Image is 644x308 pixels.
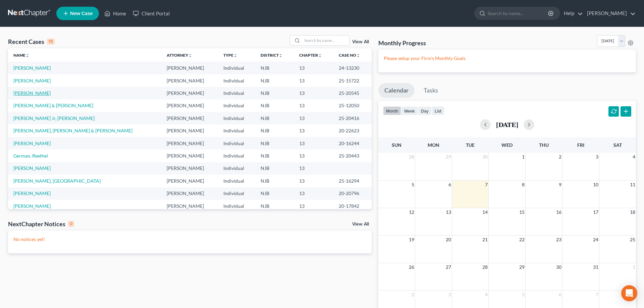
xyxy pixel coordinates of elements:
[13,190,51,196] a: [PERSON_NAME]
[352,40,369,44] a: View All
[161,112,218,124] td: [PERSON_NAME]
[558,153,562,161] span: 2
[613,142,622,148] span: Sat
[161,187,218,200] td: [PERSON_NAME]
[161,74,218,87] td: [PERSON_NAME]
[8,38,55,46] div: Recent Cases
[592,263,599,271] span: 31
[294,187,333,200] td: 13
[592,236,599,244] span: 24
[294,87,333,99] td: 13
[482,263,488,271] span: 28
[129,7,173,19] a: Client Portal
[161,124,218,137] td: [PERSON_NAME]
[218,175,255,187] td: Individual
[294,162,333,175] td: 13
[333,124,371,137] td: 20-22623
[558,181,562,189] span: 9
[294,112,333,124] td: 13
[261,53,283,58] a: Districtunfold_more
[418,106,432,115] button: day
[47,39,55,45] div: 15
[255,112,294,124] td: NJB
[384,55,631,62] p: Please setup your Firm's Monthly Goals
[218,62,255,74] td: Individual
[294,149,333,162] td: 13
[445,208,452,216] span: 13
[255,162,294,175] td: NJB
[218,200,255,212] td: Individual
[408,208,415,216] span: 12
[255,87,294,99] td: NJB
[577,142,584,148] span: Fri
[233,54,237,58] i: unfold_more
[445,153,452,161] span: 29
[218,162,255,175] td: Individual
[167,53,192,58] a: Attorneyunfold_more
[339,53,360,58] a: Case Nounfold_more
[8,220,74,228] div: NextChapter Notices
[621,285,637,301] div: Open Intercom Messenger
[560,7,583,19] a: Help
[501,142,513,148] span: Wed
[445,236,452,244] span: 20
[333,149,371,162] td: 25-20443
[408,263,415,271] span: 26
[294,124,333,137] td: 13
[356,54,360,58] i: unfold_more
[294,62,333,74] td: 13
[218,74,255,87] td: Individual
[432,106,444,115] button: list
[629,236,636,244] span: 25
[629,181,636,189] span: 11
[595,153,599,161] span: 3
[333,200,371,212] td: 20-17842
[255,62,294,74] td: NJB
[13,103,93,108] a: [PERSON_NAME] & [PERSON_NAME]
[333,87,371,99] td: 25-20545
[294,175,333,187] td: 13
[255,200,294,212] td: NJB
[13,65,51,71] a: [PERSON_NAME]
[352,222,369,227] a: View All
[333,62,371,74] td: 24-13230
[418,83,444,98] a: Tasks
[161,175,218,187] td: [PERSON_NAME]
[333,74,371,87] td: 25-15722
[411,291,415,299] span: 2
[255,149,294,162] td: NJB
[13,78,51,83] a: [PERSON_NAME]
[445,263,452,271] span: 27
[592,181,599,189] span: 10
[13,203,51,209] a: [PERSON_NAME]
[558,291,562,299] span: 6
[25,54,30,58] i: unfold_more
[333,100,371,112] td: 25-12050
[482,208,488,216] span: 14
[302,36,349,45] input: Search by name...
[294,100,333,112] td: 13
[408,236,415,244] span: 19
[70,11,93,16] span: New Case
[13,53,30,58] a: Nameunfold_more
[482,236,488,244] span: 21
[13,115,95,121] a: [PERSON_NAME] Jr, [PERSON_NAME]
[333,175,371,187] td: 25-16294
[555,208,562,216] span: 16
[592,208,599,216] span: 17
[401,106,418,115] button: week
[519,263,525,271] span: 29
[496,121,518,128] h2: [DATE]
[392,142,401,148] span: Sun
[255,175,294,187] td: NJB
[218,100,255,112] td: Individual
[521,291,525,299] span: 5
[555,236,562,244] span: 23
[428,142,439,148] span: Mon
[484,291,488,299] span: 4
[318,54,322,58] i: unfold_more
[13,178,101,184] a: [PERSON_NAME], [GEOGRAPHIC_DATA]
[255,124,294,137] td: NJB
[519,208,525,216] span: 15
[294,137,333,149] td: 13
